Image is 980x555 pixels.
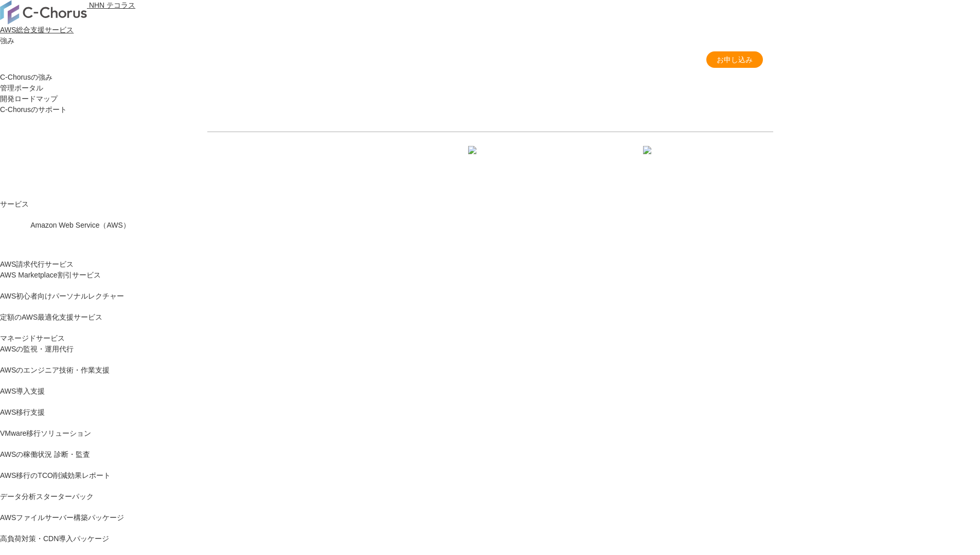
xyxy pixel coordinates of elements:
[320,149,485,173] a: 資料を請求する
[30,221,130,229] span: Amazon Web Service（AWS）
[444,54,494,65] a: 請求代行プラン
[643,146,651,176] img: 矢印
[509,54,559,65] a: 特長・メリット
[706,54,763,65] span: お申し込み
[706,51,763,68] a: お申し込み
[468,146,476,176] img: 矢印
[574,54,633,65] a: 請求代行 導入事例
[648,54,691,65] a: よくある質問
[495,149,660,173] a: まずは相談する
